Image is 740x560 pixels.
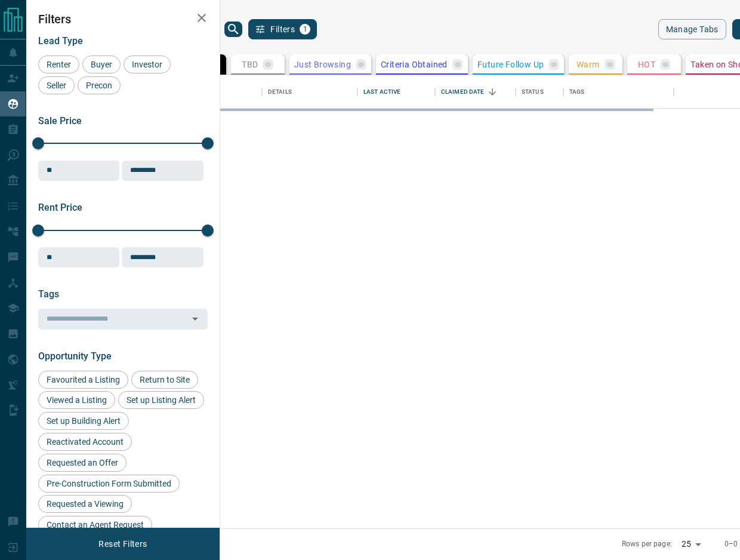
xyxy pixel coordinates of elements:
[42,437,128,447] span: Reactivated Account
[42,458,122,467] span: Requested an Offer
[435,75,516,109] div: Claimed Date
[677,536,705,553] div: 25
[42,60,75,69] span: Renter
[87,60,116,69] span: Buyer
[38,288,59,300] span: Tags
[38,433,132,451] div: Reactivated Account
[363,75,400,109] div: Last Active
[38,56,79,73] div: Renter
[357,75,435,109] div: Last Active
[38,35,83,47] span: Lead Type
[122,395,200,405] span: Set up Listing Alert
[381,60,448,69] p: Criteria Obtained
[118,391,204,409] div: Set up Listing Alert
[294,60,351,69] p: Just Browsing
[82,56,121,73] div: Buyer
[42,416,125,426] span: Set up Building Alert
[301,25,309,33] span: 1
[563,75,674,109] div: Tags
[576,60,600,69] p: Warm
[135,375,194,384] span: Return to Site
[38,516,152,534] div: Contact an Agent Request
[569,75,585,109] div: Tags
[658,19,726,39] button: Manage Tabs
[38,495,132,513] div: Requested a Viewing
[38,12,208,26] h2: Filters
[42,520,148,530] span: Contact an Agent Request
[128,60,166,69] span: Investor
[38,454,127,472] div: Requested an Offer
[42,375,124,384] span: Favourited a Listing
[242,60,258,69] p: TBD
[638,60,655,69] p: HOT
[42,479,175,488] span: Pre-Construction Form Submitted
[522,75,544,109] div: Status
[42,395,111,405] span: Viewed a Listing
[477,60,544,69] p: Future Follow Up
[178,75,262,109] div: Name
[124,56,171,73] div: Investor
[516,75,563,109] div: Status
[42,81,70,90] span: Seller
[224,21,242,37] button: search button
[78,76,121,94] div: Precon
[248,19,317,39] button: Filters1
[38,475,180,493] div: Pre-Construction Form Submitted
[38,412,129,430] div: Set up Building Alert
[38,350,112,362] span: Opportunity Type
[187,310,203,327] button: Open
[38,115,82,127] span: Sale Price
[131,371,198,389] div: Return to Site
[268,75,292,109] div: Details
[38,202,82,213] span: Rent Price
[91,534,155,554] button: Reset Filters
[262,75,357,109] div: Details
[484,84,501,100] button: Sort
[622,539,672,549] p: Rows per page:
[441,75,485,109] div: Claimed Date
[38,371,128,389] div: Favourited a Listing
[82,81,116,90] span: Precon
[38,391,115,409] div: Viewed a Listing
[38,76,75,94] div: Seller
[42,499,128,509] span: Requested a Viewing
